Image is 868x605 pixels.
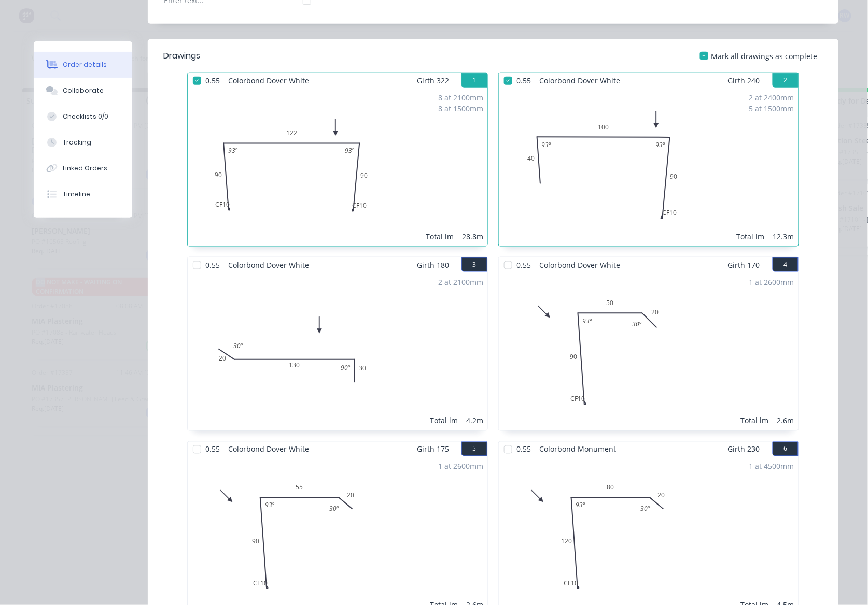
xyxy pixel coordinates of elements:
div: 1 at 4500mm [749,461,794,472]
button: Timeline [34,181,132,207]
button: Linked Orders [34,155,132,181]
span: Colorbond Dover White [535,257,624,272]
div: 040100CF109093º93º2 at 2400mm5 at 1500mmTotal lm12.3m [499,88,799,246]
span: 0.55 [201,73,224,88]
span: Colorbond Dover White [224,442,313,457]
div: 2 at 2100mm [438,277,483,287]
div: Total lm [426,231,454,242]
div: 1 at 2600mm [749,277,794,287]
span: Colorbond Monument [535,442,620,457]
button: Checklists 0/0 [34,104,132,129]
div: Collaborate [63,86,104,95]
div: Linked Orders [63,164,107,173]
div: Checklists 0/0 [63,112,108,121]
button: 3 [461,257,487,272]
span: Girth 230 [728,442,760,457]
span: Colorbond Dover White [535,73,624,88]
button: 4 [773,257,799,272]
span: Mark all drawings as complete [711,51,818,62]
div: Drawings [163,50,200,62]
div: Timeline [63,190,90,199]
span: 0.55 [512,442,535,457]
div: 28.8m [462,231,483,242]
div: 8 at 1500mm [438,103,483,114]
div: 12.3m [773,231,794,242]
span: Girth 180 [417,257,449,272]
div: 4.2m [466,415,483,426]
span: Colorbond Dover White [224,257,313,272]
button: Collaborate [34,78,132,104]
button: 1 [461,73,487,88]
span: 0.55 [201,442,224,457]
div: Total lm [737,231,765,242]
button: 2 [773,73,799,88]
span: Girth 175 [417,442,449,457]
div: 2.6m [777,415,794,426]
span: Colorbond Dover White [224,73,313,88]
span: Girth 170 [728,257,760,272]
span: 0.55 [201,257,224,272]
button: 6 [773,442,799,456]
div: 8 at 2100mm [438,92,483,103]
div: Order details [63,60,107,69]
button: 5 [461,442,487,456]
div: Total lm [430,415,458,426]
button: Order details [34,52,132,78]
div: 2 at 2400mm [749,92,794,103]
div: 5 at 1500mm [749,103,794,114]
span: Girth 240 [728,73,760,88]
div: 0CF1090122CF109093º93º8 at 2100mm8 at 1500mmTotal lm28.8m [188,88,487,246]
span: Girth 322 [417,73,449,88]
div: 0CF1090502093º30º1 at 2600mmTotal lm2.6m [499,272,799,430]
span: 0.55 [512,257,535,272]
div: 0201303030º90º2 at 2100mmTotal lm4.2m [188,272,487,430]
div: Total lm [741,415,769,426]
div: 1 at 2600mm [438,461,483,472]
span: 0.55 [512,73,535,88]
button: Tracking [34,129,132,155]
div: Tracking [63,138,91,147]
